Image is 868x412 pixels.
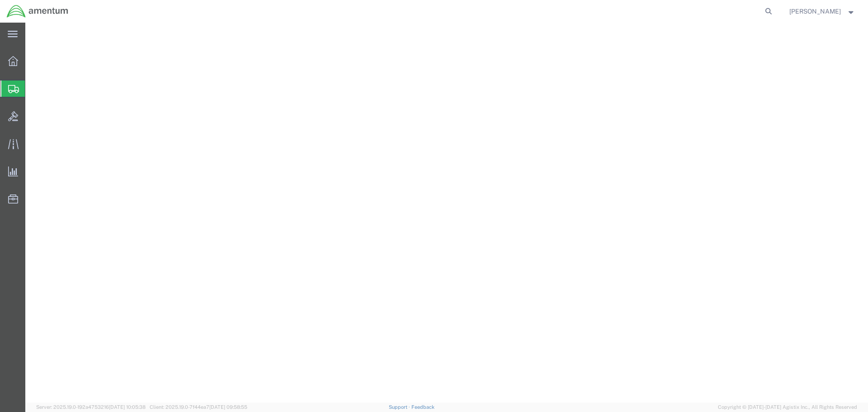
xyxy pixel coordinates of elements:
span: [DATE] 09:58:55 [209,404,247,410]
a: Support [389,404,411,410]
img: logo [6,5,69,18]
span: Client: 2025.19.0-7f44ea7 [150,404,247,410]
span: [DATE] 10:05:38 [109,404,146,410]
span: Server: 2025.19.0-192a4753216 [36,404,146,410]
span: Copyright © [DATE]-[DATE] Agistix Inc., All Rights Reserved [718,403,857,411]
button: [PERSON_NAME] [789,6,856,17]
iframe: FS Legacy Container [25,23,868,403]
span: Matthew McMillen [789,6,841,16]
a: Feedback [411,404,434,410]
